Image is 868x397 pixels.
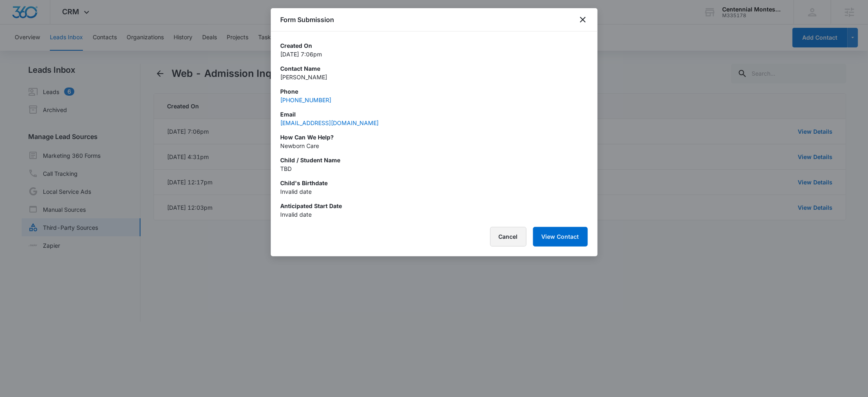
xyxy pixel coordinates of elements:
p: Anticipated Start Date [281,202,588,210]
p: Child's Birthdate [281,179,588,187]
p: Newborn Care [281,141,588,150]
p: Email [281,110,588,119]
p: Invalid date [281,187,588,196]
button: close [578,15,588,25]
a: [PHONE_NUMBER] [281,96,332,103]
p: Created On [281,41,588,50]
p: Contact Name [281,64,588,73]
p: How can we help? [281,133,588,141]
a: [EMAIL_ADDRESS][DOMAIN_NAME] [281,119,379,126]
p: [DATE] 7:06pm [281,50,588,58]
p: Phone [281,87,588,96]
p: Child / Student Name [281,156,588,164]
h1: Form Submission [281,15,335,25]
button: Cancel [490,227,527,247]
p: TBD [281,164,588,173]
p: Invalid date [281,210,588,219]
button: View Contact [533,227,588,247]
p: [PERSON_NAME] [281,73,588,81]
